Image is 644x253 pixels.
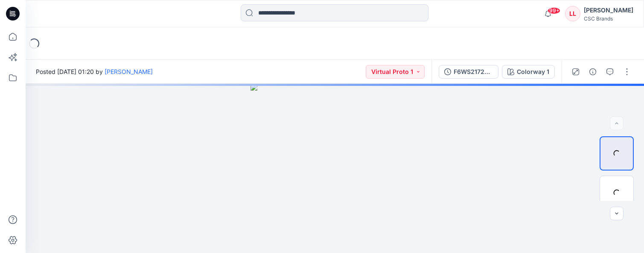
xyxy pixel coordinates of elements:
[548,7,560,14] span: 99+
[517,67,549,76] div: Colorway 1
[36,67,153,76] span: Posted [DATE] 01:20 by
[105,68,153,75] a: [PERSON_NAME]
[565,6,580,21] div: LL
[251,84,420,253] img: eyJhbGciOiJIUzI1NiIsImtpZCI6IjAiLCJzbHQiOiJzZXMiLCJ0eXAiOiJKV1QifQ.eyJkYXRhIjp7InR5cGUiOiJzdG9yYW...
[584,5,633,15] div: [PERSON_NAME]
[586,65,600,79] button: Details
[454,67,493,76] div: F6WS217275_F26_EUREG_VP1
[502,65,555,79] button: Colorway 1
[584,15,633,22] div: CSC Brands
[439,65,498,79] button: F6WS217275_F26_EUREG_VP1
